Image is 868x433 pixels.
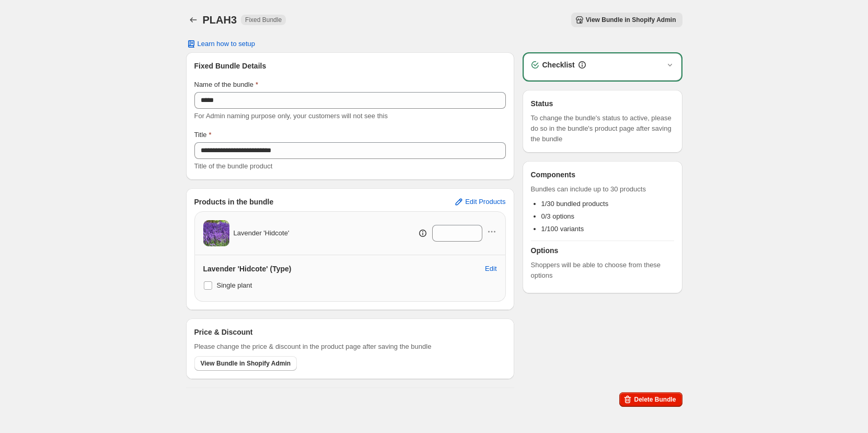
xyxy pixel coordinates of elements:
span: Shoppers will be able to choose from these options [531,260,674,281]
label: Name of the bundle [194,79,259,90]
span: 1/100 variants [541,225,584,233]
img: Lavender 'Hidcote' [203,220,229,246]
button: Back [186,13,201,27]
h3: Fixed Bundle Details [194,61,506,71]
span: Single plant [217,281,252,289]
h1: PLAH3 [203,14,237,26]
span: Bundles can include up to 30 products [531,184,674,195]
button: View Bundle in Shopify Admin [194,356,297,371]
button: Edit [479,260,503,277]
span: Please change the price & discount in the product page after saving the bundle [194,341,432,352]
h3: Checklist [542,60,575,70]
button: View Bundle in Shopify Admin [571,13,682,27]
span: Title of the bundle product [194,162,273,170]
span: View Bundle in Shopify Admin [586,16,676,24]
label: Title [194,130,212,140]
h3: Products in the bundle [194,197,274,207]
button: Learn how to setup [180,37,262,51]
span: Lavender 'Hidcote' [234,228,290,238]
h3: Options [531,245,674,256]
button: Delete Bundle [619,392,682,407]
h3: Price & Discount [194,327,253,337]
span: To change the bundle's status to active, please do so in the bundle's product page after saving t... [531,113,674,144]
span: 1/30 bundled products [541,200,609,208]
span: Edit [485,265,496,273]
span: For Admin naming purpose only, your customers will not see this [194,112,388,120]
span: 0/3 options [541,212,575,220]
span: Fixed Bundle [245,16,282,24]
h3: Components [531,169,576,180]
span: Learn how to setup [198,40,256,48]
h3: Status [531,98,674,109]
span: Delete Bundle [634,395,676,404]
button: Edit Products [447,193,512,210]
span: View Bundle in Shopify Admin [201,359,291,368]
span: Edit Products [465,198,505,206]
h3: Lavender 'Hidcote' (Type) [203,264,292,274]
